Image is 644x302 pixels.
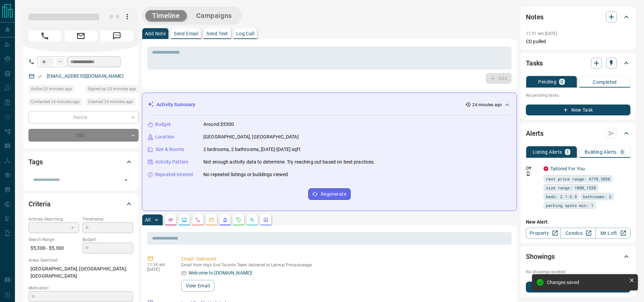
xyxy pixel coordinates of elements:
[566,150,569,154] p: 1
[546,202,593,209] span: parking spots min: 1
[526,31,557,36] p: 11:31 am [DATE]
[145,10,187,21] button: Timeline
[47,73,124,79] a: [EMAIL_ADDRESS][DOMAIN_NAME]
[121,175,131,185] button: Open
[544,166,548,171] div: property.ca
[583,193,611,200] span: bathrooms: 2
[526,282,630,292] button: New Showing
[526,248,630,265] div: Showings
[236,31,254,36] p: Log Call
[29,111,139,124] div: Renter
[168,217,173,223] svg: Notes
[472,102,502,108] p: 24 minutes ago
[560,79,563,84] p: 0
[145,218,150,222] p: All
[621,150,624,154] p: 0
[29,263,133,282] p: [GEOGRAPHIC_DATA], [GEOGRAPHIC_DATA], [GEOGRAPHIC_DATA]
[86,85,139,95] div: Mon Oct 13 2025
[546,193,577,200] span: beds: 2.1-2.9
[157,101,195,108] p: Activity Summary
[147,267,171,272] p: [DATE]
[585,150,617,154] p: Building Alerts
[526,9,630,25] div: Notes
[188,269,253,277] p: Welcome to [DOMAIN_NAME]!
[29,257,133,263] p: Areas Searched:
[526,228,561,239] a: Property
[29,237,79,243] p: Search Range:
[29,216,79,222] p: Actively Searching:
[155,121,171,128] p: Budget
[195,217,201,223] svg: Calls
[526,219,630,226] p: New Alert:
[155,158,188,166] p: Activity Pattern
[560,228,595,239] a: Condos
[29,199,51,209] h2: Criteria
[526,125,630,141] div: Alerts
[29,98,82,108] div: Mon Oct 13 2025
[547,280,626,285] div: Changes saved
[189,10,239,21] button: Campaigns
[86,98,139,108] div: Mon Oct 13 2025
[546,175,610,182] span: rent price range: 4770,5830
[533,150,562,154] p: Listing Alerts
[250,217,255,223] svg: Opportunities
[526,128,544,139] h2: Alerts
[203,121,234,128] p: Around $5300
[209,217,214,223] svg: Emails
[29,285,133,291] p: Motivation:
[29,156,42,167] h2: Tags
[155,133,174,140] p: Location
[203,146,300,153] p: 2 bedrooms, 2 bathrooms, [DATE]-[DATE] sqft
[526,58,543,69] h2: Tasks
[526,55,630,71] div: Tasks
[145,31,166,36] p: Add Note
[526,171,531,176] svg: Push Notification Only
[29,196,133,212] div: Criteria
[203,171,288,178] p: No repeated listings or buildings viewed
[526,165,539,171] p: Off
[526,105,630,115] button: New Task
[29,129,139,141] div: TBD
[263,217,269,223] svg: Agent Actions
[181,263,509,267] p: Email from High End Toronto Team delivered to Lakmal Pinnaduwage
[147,262,171,267] p: 11:34 am
[29,154,133,170] div: Tags
[526,251,555,262] h2: Showings
[65,31,97,41] span: Email
[155,146,184,153] p: Size & Rooms
[100,31,133,41] span: Message
[181,280,214,291] button: View Email
[29,85,82,95] div: Mon Oct 13 2025
[82,237,133,243] p: Budget:
[82,216,133,222] p: Timeframe:
[236,217,241,223] svg: Requests
[595,228,630,239] a: Mr.Loft
[526,12,544,22] h2: Notes
[155,171,193,178] p: Repeated Interest
[308,188,351,200] button: Regenerate
[31,98,80,105] span: Contacted 24 minutes ago
[546,184,596,191] span: size range: 1080,1538
[203,133,299,140] p: [GEOGRAPHIC_DATA], [GEOGRAPHIC_DATA]
[88,86,136,92] span: Signed up 25 minutes ago
[538,79,556,84] p: Pending
[206,31,228,36] p: Send Text
[29,243,79,254] p: $5,300 - $5,300
[550,166,585,171] a: Tailored For You
[203,158,375,166] p: Not enough activity data to determine. Try reaching out based on best practices.
[181,256,509,263] p: Email - Delivered
[37,74,42,79] svg: Email Verified
[29,31,61,41] span: Call
[526,269,630,275] p: No showings booked
[182,217,187,223] svg: Lead Browsing Activity
[526,90,630,100] p: No pending tasks
[222,217,228,223] svg: Listing Alerts
[526,38,630,45] p: CD pulled
[88,98,133,105] span: Claimed 24 minutes ago
[31,86,72,92] span: Active 25 minutes ago
[148,98,511,111] div: Activity Summary24 minutes ago
[174,31,198,36] p: Send Email
[593,80,617,84] p: Completed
